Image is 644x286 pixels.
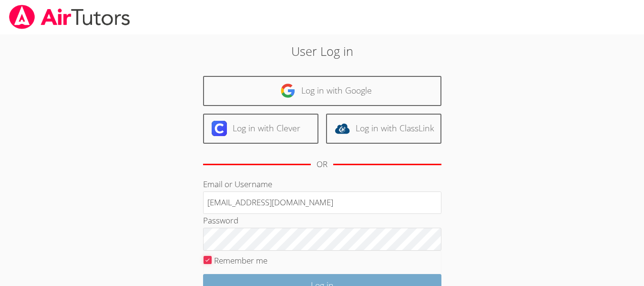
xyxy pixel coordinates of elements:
a: Log in with ClassLink [326,114,441,144]
img: google-logo-50288ca7cdecda66e5e0955fdab243c47b7ad437acaf1139b6f446037453330a.svg [280,83,296,98]
h2: User Log in [148,42,496,60]
div: OR [317,158,327,171]
img: airtutors_banner-c4298cdbf04f3fff15de1276eac7730deb9818008684d7c2e4769d2f7ddbe033.png [8,5,131,29]
label: Password [203,215,238,226]
label: Email or Username [203,179,272,190]
a: Log in with Google [203,76,441,106]
img: clever-logo-6eab21bc6e7a338710f1a6ff85c0baf02591cd810cc4098c63d3a4b26e2feb20.svg [212,121,227,136]
img: classlink-logo-d6bb404cc1216ec64c9a2012d9dc4662098be43eaf13dc465df04b49fa7ab582.svg [335,121,350,136]
a: Log in with Clever [203,114,318,144]
label: Remember me [214,255,267,266]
